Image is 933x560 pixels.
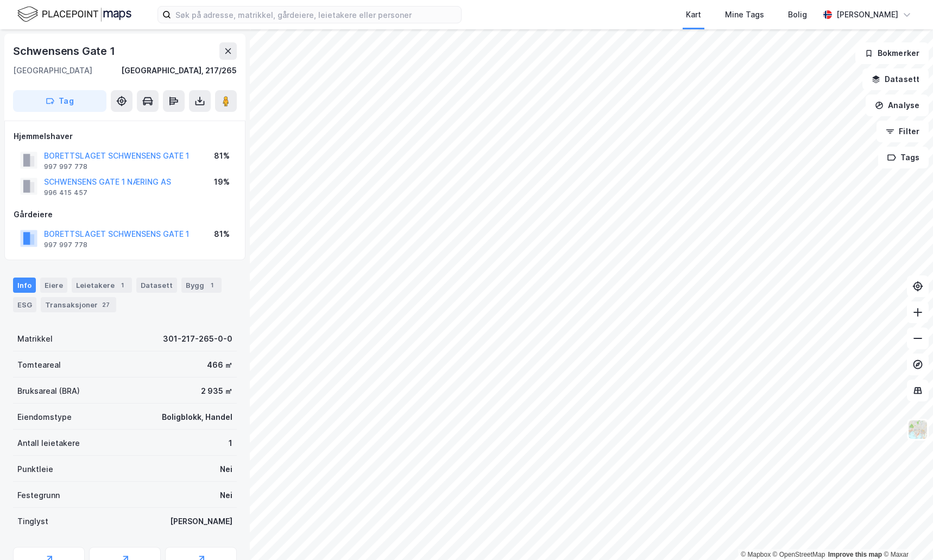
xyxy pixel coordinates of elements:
[14,208,236,221] div: Gårdeiere
[17,5,131,24] img: logo.f888ab2527a4732fd821a326f86c7f29.svg
[13,64,92,77] div: [GEOGRAPHIC_DATA]
[44,162,87,171] div: 997 997 778
[214,175,230,188] div: 19%
[220,489,232,502] div: Nei
[773,551,825,558] a: OpenStreetMap
[207,358,232,372] div: 466 ㎡
[162,411,232,424] div: Boligblokk, Handel
[171,7,461,23] input: Søk på adresse, matrikkel, gårdeiere, leietakere eller personer
[13,42,117,60] div: Schwensens Gate 1
[879,508,933,560] iframe: Chat Widget
[907,419,928,440] img: Z
[862,68,929,90] button: Datasett
[117,280,128,291] div: 1
[17,515,48,528] div: Tinglyst
[229,437,232,450] div: 1
[17,332,53,345] div: Matrikkel
[17,463,53,476] div: Punktleie
[878,147,929,168] button: Tags
[879,508,933,560] div: Kontrollprogram for chat
[836,8,898,21] div: [PERSON_NAME]
[17,437,80,450] div: Antall leietakere
[220,463,232,476] div: Nei
[214,228,230,241] div: 81%
[40,278,67,293] div: Eiere
[136,278,177,293] div: Datasett
[13,278,36,293] div: Info
[17,411,72,424] div: Eiendomstype
[17,489,60,502] div: Festegrunn
[100,299,112,310] div: 27
[855,42,929,64] button: Bokmerker
[181,278,222,293] div: Bygg
[877,121,929,142] button: Filter
[41,297,116,312] div: Transaksjoner
[170,515,232,528] div: [PERSON_NAME]
[201,385,232,398] div: 2 935 ㎡
[741,551,771,558] a: Mapbox
[14,130,236,143] div: Hjemmelshaver
[828,551,882,558] a: Improve this map
[725,8,764,21] div: Mine Tags
[163,332,232,345] div: 301-217-265-0-0
[214,149,230,162] div: 81%
[788,8,807,21] div: Bolig
[686,8,701,21] div: Kart
[44,241,87,249] div: 997 997 778
[13,297,36,312] div: ESG
[72,278,132,293] div: Leietakere
[206,280,217,291] div: 1
[866,95,929,116] button: Analyse
[44,188,87,197] div: 996 415 457
[17,385,80,398] div: Bruksareal (BRA)
[17,358,61,372] div: Tomteareal
[121,64,237,77] div: [GEOGRAPHIC_DATA], 217/265
[13,90,106,112] button: Tag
